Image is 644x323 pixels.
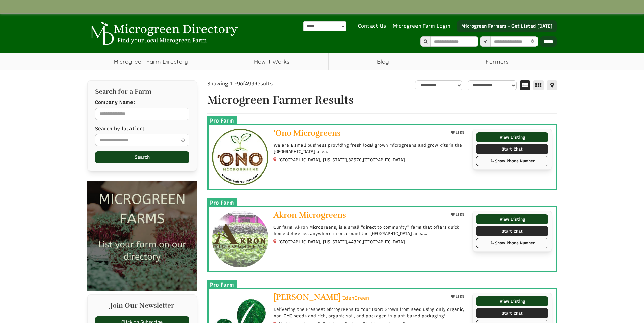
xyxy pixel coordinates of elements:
a: Microgreen Farm Login [393,23,454,30]
i: Use Current Location [529,39,536,44]
label: Company Name: [95,99,135,106]
div: Powered by [303,21,346,31]
img: Akron Microgreens [212,211,269,267]
p: Delivering the Freshest Microgreens to Your Door! Grown from seed using only organic, non-GMO see... [273,306,467,319]
div: Showing 1 - of Results [207,80,324,87]
span: 9 [237,81,240,87]
span: Akron Microgreens [273,210,346,220]
a: Microgreen Farm Directory [87,53,215,70]
a: How It Works [215,53,328,70]
a: Start Chat [476,144,549,154]
a: Akron Microgreens [273,211,443,221]
a: Start Chat [476,226,549,236]
button: LIKE [448,293,467,301]
a: Blog [329,53,437,70]
span: EdenGreen [342,295,369,302]
span: 32570 [348,157,362,163]
span: [GEOGRAPHIC_DATA] [363,157,405,163]
a: View Listing [476,296,549,306]
span: Farmers [437,53,557,70]
a: Microgreen Farmers - Get Listed [DATE] [457,20,557,32]
span: LIKE [455,294,465,299]
span: 'Ono Microgreens [273,128,341,138]
p: We are a small business providing fresh local grown microgreens and grow kits in the [GEOGRAPHIC_... [273,142,467,155]
h2: Search for a Farm [95,88,189,96]
i: Use Current Location [179,138,187,143]
small: [GEOGRAPHIC_DATA], [US_STATE], , [278,157,405,162]
img: Microgreen Directory [87,22,239,45]
h1: Microgreen Farmer Results [207,94,557,106]
div: Show Phone Number [480,240,545,246]
button: LIKE [448,211,467,219]
small: [GEOGRAPHIC_DATA], [US_STATE], , [278,239,405,244]
p: Our farm, Akron Microgreens, is a small "direct to community" farm that offers quick home deliver... [273,224,467,237]
span: [GEOGRAPHIC_DATA] [363,239,405,245]
h2: Join Our Newsletter [95,302,189,313]
span: [PERSON_NAME] [273,292,341,302]
label: Search by location: [95,125,144,132]
a: Start Chat [476,308,549,318]
span: 44320 [348,239,362,245]
button: Search [95,151,189,163]
button: LIKE [448,129,467,137]
span: LIKE [455,130,465,135]
img: Microgreen Farms list your microgreen farm today [87,181,197,291]
span: LIKE [455,212,465,217]
select: 言語翻訳ウィジェット [303,21,346,31]
a: View Listing [476,214,549,224]
div: Show Phone Number [480,158,545,164]
a: [PERSON_NAME] EdenGreen [273,293,443,303]
a: Contact Us [355,23,389,30]
a: 'Ono Microgreens [273,129,443,139]
select: sortbox-1 [468,80,517,90]
span: 499 [245,81,254,87]
select: overall_rating_filter-1 [415,80,462,90]
img: 'Ono Microgreens [212,129,269,185]
a: View Listing [476,132,549,142]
